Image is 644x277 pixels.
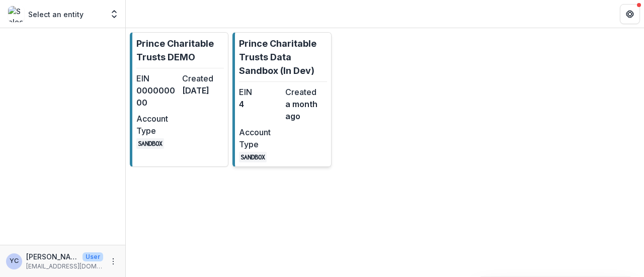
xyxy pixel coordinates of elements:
[107,4,121,24] button: Open entity switcher
[232,32,331,167] a: Prince Charitable Trusts Data Sandbox (In Dev)EIN4Createda month agoAccount TypeSANDBOX
[620,4,640,24] button: Get Help
[130,32,228,167] a: Prince Charitable Trusts DEMOEIN000000000Created[DATE]Account TypeSANDBOX
[136,72,178,84] dt: EIN
[136,37,224,64] p: Prince Charitable Trusts DEMO
[285,98,327,122] dd: a month ago
[285,86,327,98] dt: Created
[83,252,103,261] p: User
[136,138,164,149] code: SANDBOX
[239,152,267,162] code: SANDBOX
[239,126,281,150] dt: Account Type
[182,84,224,97] dd: [DATE]
[107,255,119,267] button: More
[8,6,24,22] img: Select an entity
[182,72,224,84] dt: Created
[28,9,84,20] p: Select an entity
[26,251,78,262] p: [PERSON_NAME]
[136,84,178,109] dd: 000000000
[136,113,178,137] dt: Account Type
[239,86,281,98] dt: EIN
[10,258,19,264] div: Yena Choi
[239,37,327,77] p: Prince Charitable Trusts Data Sandbox (In Dev)
[26,262,103,271] p: [EMAIL_ADDRESS][DOMAIN_NAME]
[239,98,281,110] dd: 4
